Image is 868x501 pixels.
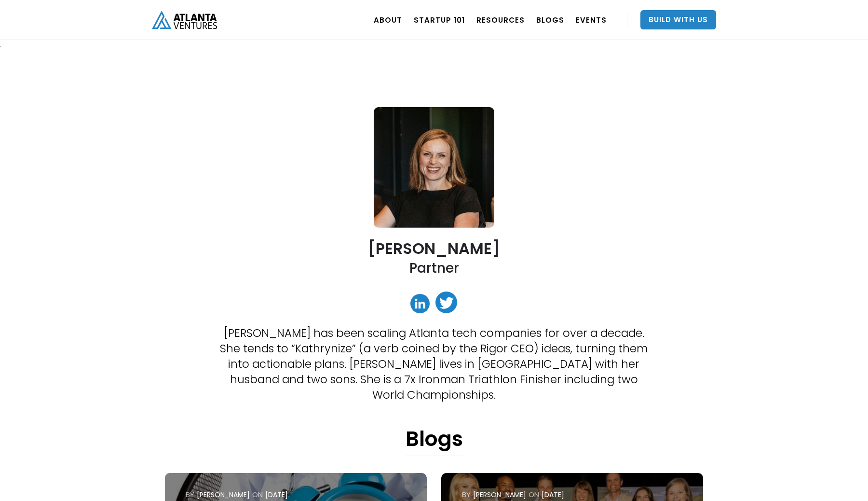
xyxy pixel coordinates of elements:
div: [PERSON_NAME] [197,490,250,500]
h1: Blogs [406,427,463,456]
div: [DATE] [265,490,288,500]
div: ON [529,490,539,500]
div: ON [252,490,263,500]
a: ABOUT [374,6,402,33]
h2: Partner [409,259,459,277]
a: EVENTS [576,6,607,33]
div: by [462,490,471,500]
div: by [186,490,194,500]
a: Startup 101 [414,6,465,33]
h2: [PERSON_NAME] [368,240,500,257]
p: [PERSON_NAME] has been scaling Atlanta tech companies for over a decade. She tends to “Kathrynize... [219,325,650,403]
a: RESOURCES [476,6,525,33]
a: BLOGS [536,6,564,33]
a: Build With Us [640,10,716,29]
div: [DATE] [542,490,564,500]
div: [PERSON_NAME] [473,490,526,500]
